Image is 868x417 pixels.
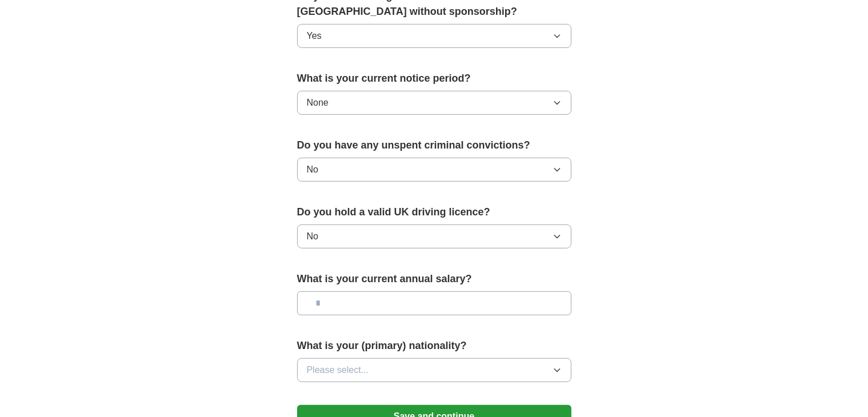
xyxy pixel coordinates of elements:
[307,96,329,110] span: None
[297,71,571,86] label: What is your current notice period?
[297,158,571,182] button: No
[297,358,571,382] button: Please select...
[297,205,571,220] label: Do you hold a valid UK driving licence?
[307,230,318,243] span: No
[297,24,571,48] button: Yes
[297,138,571,153] label: Do you have any unspent criminal convictions?
[297,224,571,248] button: No
[297,271,571,287] label: What is your current annual salary?
[307,363,369,377] span: Please select...
[297,91,571,115] button: None
[297,338,571,354] label: What is your (primary) nationality?
[307,163,318,177] span: No
[307,29,322,43] span: Yes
